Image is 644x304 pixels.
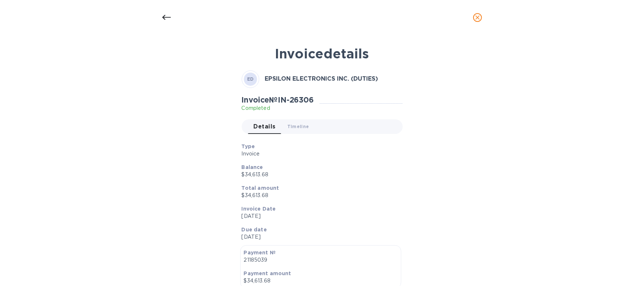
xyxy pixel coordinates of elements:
[244,256,398,264] p: 21185039
[242,233,397,241] p: [DATE]
[242,171,397,178] p: $34,613.68
[242,95,314,104] h2: Invoice № IN-26306
[242,212,397,220] p: [DATE]
[242,143,255,149] b: Type
[244,250,276,255] b: Payment №
[242,185,279,191] b: Total amount
[287,123,309,130] span: Timeline
[244,277,398,285] p: $34,613.68
[254,122,276,132] span: Details
[247,76,254,82] b: ED
[242,227,267,232] b: Due date
[242,150,397,158] p: Invoice
[242,192,397,199] p: $34,613.68
[242,206,276,212] b: Invoice Date
[265,75,378,82] b: EPSILON ELECTRONICS INC. (DUTIES)
[242,104,314,112] p: Completed
[469,9,486,26] button: close
[275,46,369,62] b: Invoice details
[244,270,291,276] b: Payment amount
[242,164,263,170] b: Balance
